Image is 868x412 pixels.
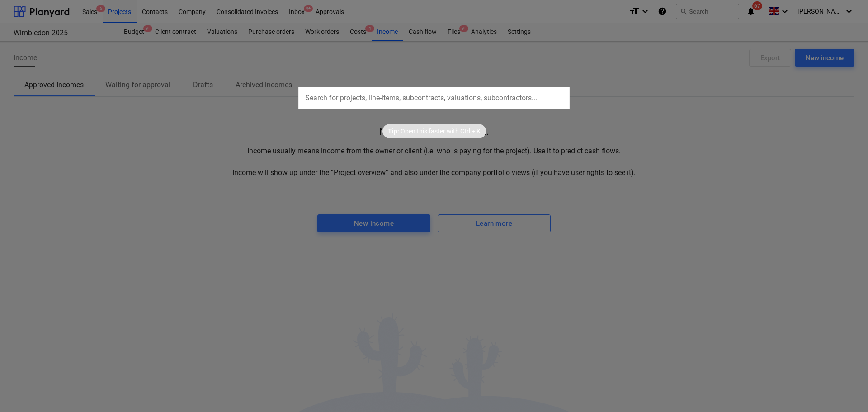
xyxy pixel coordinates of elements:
[298,87,570,109] input: Search for projects, line-items, subcontracts, valuations, subcontractors...
[460,127,481,136] p: Ctrl + K
[823,369,868,412] iframe: Chat Widget
[401,127,459,136] p: Open this faster with
[382,124,486,138] div: Tip:Open this faster withCtrl + K
[388,127,399,136] p: Tip:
